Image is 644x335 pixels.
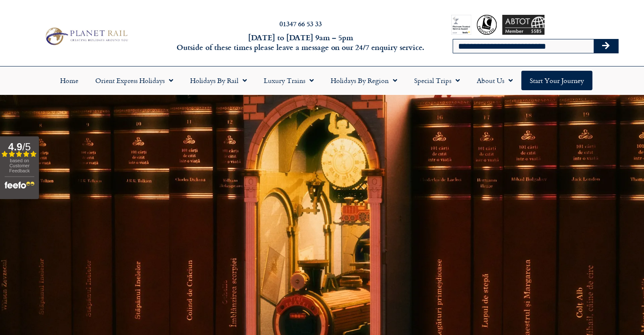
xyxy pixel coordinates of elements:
a: Holidays by Region [322,71,406,90]
a: Holidays by Rail [182,71,255,90]
a: Luxury Trains [255,71,322,90]
a: Special Trips [406,71,468,90]
a: About Us [468,71,521,90]
img: Planet Rail Train Holidays Logo [42,25,130,47]
button: Search [594,39,618,53]
a: Home [52,71,87,90]
a: 01347 66 53 33 [279,19,322,28]
a: Start your Journey [521,71,592,90]
a: Orient Express Holidays [87,71,182,90]
h6: [DATE] to [DATE] 9am – 5pm Outside of these times please leave a message on our 24/7 enquiry serv... [174,33,427,53]
nav: Menu [4,71,640,90]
